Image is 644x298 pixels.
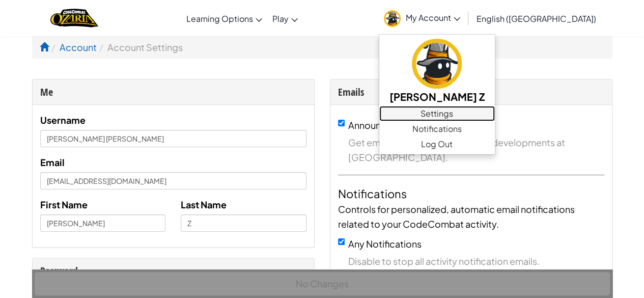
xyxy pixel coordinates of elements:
label: Last Name [181,197,227,212]
span: Learning Options [186,13,253,24]
img: avatar [412,39,462,89]
div: Me [40,85,306,99]
div: Password [40,263,306,278]
h4: Notifications [338,185,604,202]
label: Any Notifications [348,238,422,250]
span: Disable to stop all activity notification emails. [348,254,604,268]
li: Account Settings [97,40,183,55]
a: Learning Options [181,5,267,32]
span: My Account [406,12,460,23]
a: Account [60,41,97,53]
a: Play [267,5,303,32]
span: English ([GEOGRAPHIC_DATA]) [477,13,596,24]
a: Settings [379,106,495,121]
span: Notifications [412,123,462,135]
a: Log Out [379,137,495,152]
span: Get emails on the latest news and developments at [GEOGRAPHIC_DATA]. [348,135,604,165]
div: Emails [338,85,604,99]
a: Ozaria by CodeCombat logo [50,8,98,29]
span: Play [272,13,289,24]
img: avatar [384,10,401,27]
a: Notifications [379,121,495,137]
label: First Name [40,197,88,212]
label: Announcements [348,119,419,131]
a: [PERSON_NAME] Z [379,37,495,106]
span: Email [40,156,65,168]
img: Home [50,8,98,29]
span: Controls for personalized, automatic email notifications related to your CodeCombat activity. [338,203,575,230]
h5: [PERSON_NAME] Z [389,89,485,104]
a: English ([GEOGRAPHIC_DATA]) [471,5,601,32]
a: My Account [379,2,465,34]
label: Username [40,113,86,127]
